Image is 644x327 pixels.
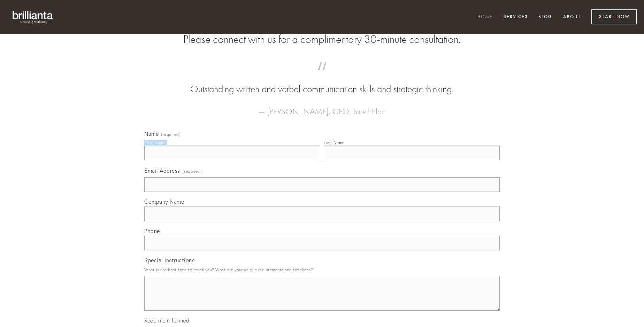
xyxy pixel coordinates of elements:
[499,11,532,23] a: Services
[559,11,585,23] a: About
[144,198,184,205] span: Company Name
[144,33,500,46] h2: Please connect with us for a complimentary 30-minute consultation.
[155,69,489,83] span: “
[144,140,166,145] div: First Name
[144,317,189,324] span: Keep me informed
[324,140,345,145] div: Last Name
[144,167,180,174] span: Email Address
[144,227,160,234] span: Phone
[144,257,194,264] span: Special Instructions
[534,11,557,23] a: Blog
[473,11,497,23] a: Home
[144,130,159,137] span: Name
[161,132,181,137] span: (required)
[155,96,489,118] figcaption: — [PERSON_NAME], CEO, TouchPlan
[183,166,202,176] span: (required)
[7,7,59,27] img: brillianta - research, strategy, marketing
[591,9,637,24] a: Start Now
[155,69,489,96] blockquote: Outstanding written and verbal communication skills and strategic thinking.
[144,265,500,274] p: What is the best time to reach you? What are your unique requirements and timelines?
